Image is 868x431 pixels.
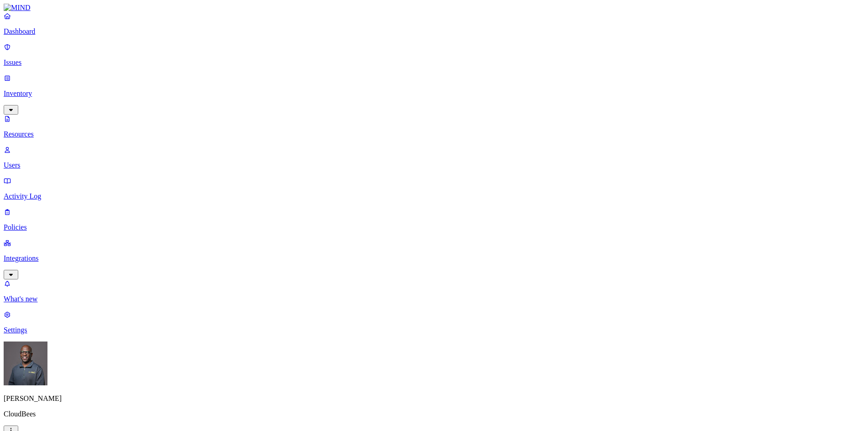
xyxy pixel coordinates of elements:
[4,326,864,334] p: Settings
[4,161,864,169] p: Users
[4,192,864,200] p: Activity Log
[4,58,864,67] p: Issues
[4,4,31,12] img: MIND
[4,254,864,263] p: Integrations
[4,410,864,418] p: CloudBees
[4,394,864,403] p: [PERSON_NAME]
[4,342,47,385] img: Gregory Thomas
[4,223,864,231] p: Policies
[4,89,864,98] p: Inventory
[4,27,864,36] p: Dashboard
[4,130,864,138] p: Resources
[4,295,864,303] p: What's new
